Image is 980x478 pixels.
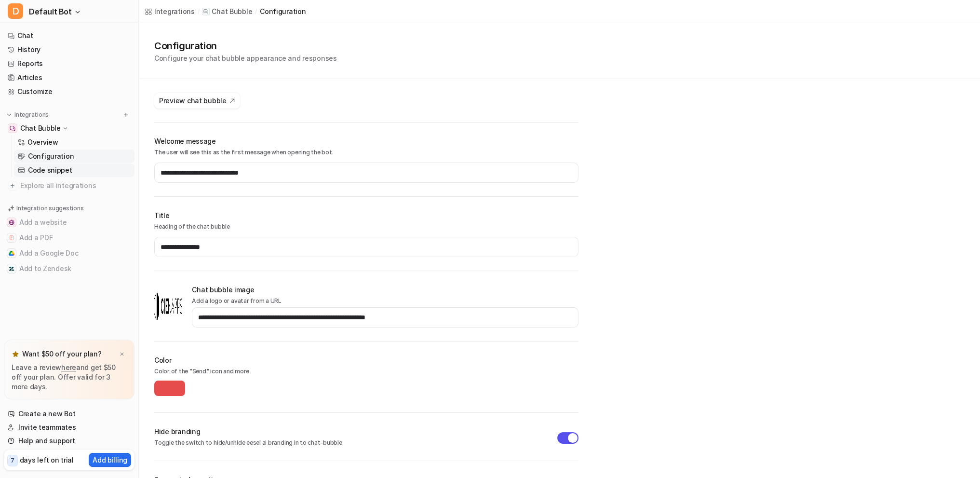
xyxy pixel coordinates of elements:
img: Add a PDF [9,235,14,241]
a: Overview [14,136,134,149]
span: / [255,7,257,16]
p: Want $50 off your plan? [22,349,102,359]
p: Overview [27,137,58,147]
img: x [119,351,125,357]
button: Add a PDFAdd a PDF [4,230,134,246]
button: Add to ZendeskAdd to Zendesk [4,261,134,276]
h2: Welcome message [154,136,578,146]
img: expand menu [6,111,13,118]
p: Integration suggestions [16,204,83,213]
img: chat [154,291,182,322]
img: Add a Google Doc [9,250,14,256]
a: configuration [260,6,306,16]
a: Integrations [145,6,195,16]
p: Code snippet [28,165,72,175]
a: Explore all integrations [4,179,134,192]
h1: Configuration [154,39,337,53]
p: Add a logo or avatar from a URL [192,297,578,305]
a: Code snippet [14,164,134,177]
a: Customize [4,85,134,98]
img: menu_add.svg [122,111,129,118]
span: / [198,7,200,16]
p: Color of the "Send" icon and more [154,367,578,379]
button: Integrations [4,110,52,120]
a: History [4,43,134,56]
p: The user will see this as the first message when opening the bot. [154,148,578,157]
span: D [8,3,23,19]
p: Toggle the switch to hide/unhide eesel ai branding in to chat-bubble. [154,438,557,447]
p: Chat Bubble [212,7,252,16]
img: explore all integrations [8,181,17,191]
a: Chat Bubble [202,7,252,16]
p: Configuration [28,151,74,161]
button: Preview chat bubble [154,93,240,109]
a: Invite teammates [4,421,134,434]
button: Add a Google DocAdd a Google Doc [4,246,134,261]
span: Explore all integrations [20,178,131,193]
h3: Hide branding [154,426,557,437]
a: Reports [4,57,134,70]
p: Leave a review and get $50 off your plan. Offer valid for 3 more days. [12,363,127,392]
a: Articles [4,71,134,84]
span: Default Bot [29,5,72,18]
span: Preview chat bubble [159,96,227,106]
p: Heading of the chat bubble [154,222,578,231]
p: days left on trial [20,455,74,465]
img: Add a website [9,219,14,225]
button: Add a websiteAdd a website [4,215,134,230]
div: Integrations [154,6,195,16]
a: Configuration [14,150,134,163]
a: here [61,363,76,371]
a: Help and support [4,434,134,448]
img: Chat Bubble [10,125,15,131]
h2: Color [154,355,578,365]
img: Add to Zendesk [9,266,14,272]
h2: Title [154,210,578,220]
p: Configure your chat bubble appearance and responses [154,53,337,63]
img: star [12,350,19,358]
p: Add billing [93,455,127,465]
h2: Chat bubble image [192,285,578,295]
p: Chat Bubble [20,123,61,133]
a: Chat [4,29,134,42]
a: Create a new Bot [4,407,134,421]
p: 7 [11,456,14,465]
button: Add billing [89,453,131,467]
p: Integrations [14,111,49,119]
